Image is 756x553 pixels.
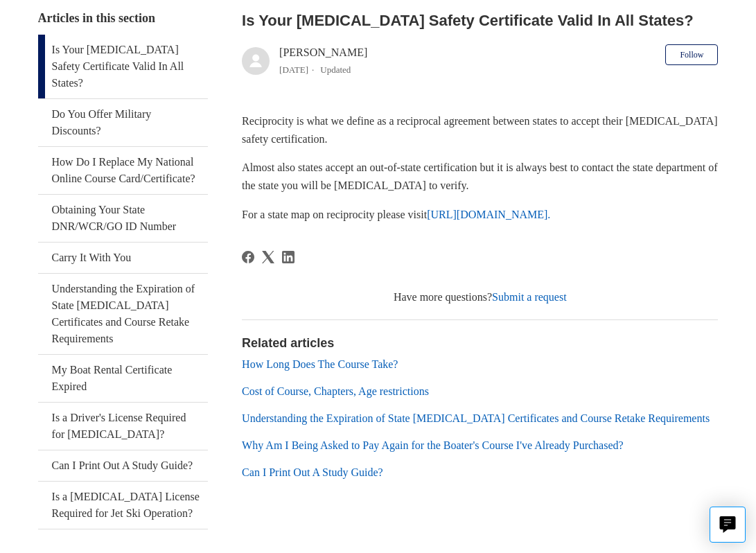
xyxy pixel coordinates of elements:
[242,206,718,224] p: For a state map on reciprocity please visit
[242,334,718,353] h2: Related articles
[427,209,550,220] a: [URL][DOMAIN_NAME].
[242,251,254,263] svg: Share this page on Facebook
[665,44,718,65] button: Follow Article
[242,9,718,32] h2: Is Your Boating Safety Certificate Valid In All States?
[279,44,367,78] div: [PERSON_NAME]
[38,355,208,402] a: My Boat Rental Certificate Expired
[38,450,208,481] a: Can I Print Out A Study Guide?
[242,289,718,306] div: Have more questions?
[242,385,429,397] a: Cost of Course, Chapters, Age restrictions
[710,507,746,543] button: Live chat
[320,64,351,75] li: Updated
[38,11,155,25] span: Articles in this section
[38,403,208,450] a: Is a Driver's License Required for [MEDICAL_DATA]?
[242,439,624,451] a: Why Am I Being Asked to Pay Again for the Boater's Course I've Already Purchased?
[282,251,295,263] a: LinkedIn
[38,147,208,194] a: How Do I Replace My National Online Course Card/Certificate?
[262,251,274,263] svg: Share this page on X Corp
[38,243,208,273] a: Carry It With You
[38,482,208,529] a: Is a [MEDICAL_DATA] License Required for Jet Ski Operation?
[279,64,308,75] time: 03/01/2024, 14:48
[38,35,208,98] a: Is Your [MEDICAL_DATA] Safety Certificate Valid In All States?
[242,466,383,478] a: Can I Print Out A Study Guide?
[38,99,208,146] a: Do You Offer Military Discounts?
[242,412,710,424] a: Understanding the Expiration of State [MEDICAL_DATA] Certificates and Course Retake Requirements
[262,251,274,263] a: X Corp
[282,251,295,263] svg: Share this page on LinkedIn
[242,358,398,370] a: How Long Does The Course Take?
[38,274,208,354] a: Understanding the Expiration of State [MEDICAL_DATA] Certificates and Course Retake Requirements
[242,112,718,148] p: Reciprocity is what we define as a reciprocal agreement between states to accept their [MEDICAL_D...
[242,159,718,194] p: Almost also states accept an out-of-state certification but it is always best to contact the stat...
[242,251,254,263] a: Facebook
[492,291,567,303] a: Submit a request
[38,195,208,242] a: Obtaining Your State DNR/WCR/GO ID Number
